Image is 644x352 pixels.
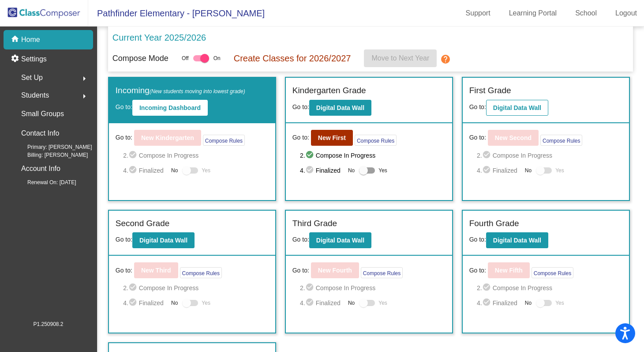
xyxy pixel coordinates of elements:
[348,299,355,307] span: No
[292,217,337,230] label: Third Grade
[316,237,364,244] b: Digital Data Wall
[486,100,548,116] button: Digital Data Wall
[141,267,171,274] b: New Third
[13,143,92,151] span: Primary: [PERSON_NAME]
[139,104,201,111] b: Incoming Dashboard
[488,130,539,146] button: New Second
[116,84,245,97] label: Incoming
[608,6,644,20] a: Logout
[21,89,49,102] span: Students
[13,151,88,159] span: Billing: [PERSON_NAME]
[318,134,346,141] b: New First
[134,130,201,146] button: New Kindergarten
[150,88,245,95] span: (New students moving into lowest grade)
[292,266,309,275] span: Go to:
[532,267,573,278] button: Compose Rules
[180,267,222,278] button: Compose Rules
[469,217,519,230] label: Fourth Grade
[348,167,355,174] span: No
[300,150,446,161] span: 2. Compose In Progress
[21,34,40,45] p: Home
[112,53,168,64] p: Compose Mode
[502,6,564,20] a: Learning Portal
[234,52,351,65] p: Create Classes for 2026/2027
[477,150,622,161] span: 2. Compose In Progress
[486,232,548,248] button: Digital Data Wall
[116,236,132,243] span: Go to:
[128,283,139,293] mat-icon: check_circle
[128,165,139,176] mat-icon: check_circle
[305,283,316,293] mat-icon: check_circle
[555,165,564,176] span: Yes
[555,298,564,308] span: Yes
[123,298,167,308] span: 4. Finalized
[364,49,437,67] button: Move to Next Year
[493,237,541,244] b: Digital Data Wall
[21,163,60,175] p: Account Info
[469,236,486,243] span: Go to:
[361,267,403,278] button: Compose Rules
[309,100,371,116] button: Digital Data Wall
[568,6,604,20] a: School
[316,104,364,111] b: Digital Data Wall
[79,73,90,84] mat-icon: arrow_right
[469,266,486,275] span: Go to:
[318,267,352,274] b: New Fourth
[141,134,194,141] b: New Kindergarten
[11,54,21,64] mat-icon: settings
[459,6,498,20] a: Support
[477,283,622,293] span: 2. Compose In Progress
[203,135,245,146] button: Compose Rules
[202,165,210,176] span: Yes
[292,84,366,97] label: Kindergarten Grade
[495,134,532,141] b: New Second
[311,262,359,278] button: New Fourth
[123,165,167,176] span: 4. Finalized
[132,100,208,116] button: Incoming Dashboard
[300,283,446,293] span: 2. Compose In Progress
[469,103,486,110] span: Go to:
[477,298,520,308] span: 4. Finalized
[305,165,316,176] mat-icon: check_circle
[311,130,353,146] button: New First
[493,104,541,111] b: Digital Data Wall
[469,84,511,97] label: First Grade
[112,31,206,44] p: Current Year 2025/2026
[440,54,451,64] mat-icon: help
[21,108,64,120] p: Small Groups
[116,266,132,275] span: Go to:
[300,298,344,308] span: 4. Finalized
[309,232,371,248] button: Digital Data Wall
[469,133,486,142] span: Go to:
[482,150,493,161] mat-icon: check_circle
[123,150,269,161] span: 2. Compose In Progress
[488,262,530,278] button: New Fifth
[355,135,397,146] button: Compose Rules
[378,165,387,176] span: Yes
[139,237,187,244] b: Digital Data Wall
[482,283,493,293] mat-icon: check_circle
[372,54,430,62] span: Move to Next Year
[482,298,493,308] mat-icon: check_circle
[116,133,132,142] span: Go to:
[171,167,178,174] span: No
[88,6,265,20] span: Pathfinder Elementary - [PERSON_NAME]
[128,150,139,161] mat-icon: check_circle
[202,298,210,308] span: Yes
[11,34,21,45] mat-icon: home
[525,299,532,307] span: No
[128,298,139,308] mat-icon: check_circle
[13,178,76,186] span: Renewal On: [DATE]
[540,135,582,146] button: Compose Rules
[21,127,59,140] p: Contact Info
[116,103,132,110] span: Go to:
[495,267,523,274] b: New Fifth
[132,232,195,248] button: Digital Data Wall
[300,165,344,176] span: 4. Finalized
[134,262,178,278] button: New Third
[525,167,532,174] span: No
[123,283,269,293] span: 2. Compose In Progress
[182,54,189,62] span: Off
[305,298,316,308] mat-icon: check_circle
[292,236,309,243] span: Go to:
